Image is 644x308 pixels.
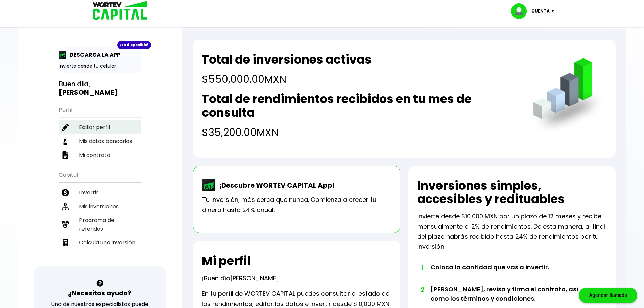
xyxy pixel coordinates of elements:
[59,213,141,236] a: Programa de referidos
[59,186,141,199] a: Invertir
[59,80,141,97] h3: Buen día,
[62,138,69,145] img: datos-icon.10cf9172.svg
[202,72,372,87] h4: $550,000.00 MXN
[417,179,607,206] h2: Inversiones simples, accesibles y redituables
[421,285,424,295] span: 2
[417,211,607,252] p: Invierte desde $10,000 MXN por un plazo de 12 meses y recibe mensualmente el 2% de rendimientos. ...
[59,236,141,250] a: Calcula una inversión
[59,88,118,97] b: [PERSON_NAME]
[117,41,151,49] div: ¡Ya disponible!
[59,167,141,266] ul: Capital
[431,263,588,285] li: Coloca la cantidad que vas a invertir.
[62,203,69,210] img: inversiones-icon.6695dc30.svg
[59,120,141,134] a: Editar perfil
[202,273,281,283] p: ¡Buen día !
[202,254,251,268] h2: Mi perfil
[202,179,216,191] img: wortev-capital-app-icon
[202,53,372,66] h2: Total de inversiones activas
[62,124,69,131] img: editar-icon.952d3147.svg
[59,63,141,70] p: Invierte desde tu celular
[230,274,279,282] span: [PERSON_NAME]
[62,239,69,246] img: calculadora-icon.17d418c4.svg
[59,199,141,213] a: Mis inversiones
[62,151,69,159] img: contrato-icon.f2db500c.svg
[62,221,69,228] img: recomiendanos-icon.9b8e9327.svg
[59,134,141,148] a: Mis datos bancarios
[62,189,69,196] img: invertir-icon.b3b967d7.svg
[579,288,637,303] div: Agendar llamada
[59,102,141,162] ul: Perfil
[202,125,519,140] h4: $35,200.00 MXN
[202,92,519,119] h2: Total de rendimientos recibidos en tu mes de consulta
[202,195,391,215] p: Tu inversión, más cerca que nunca. Comienza a crecer tu dinero hasta 24% anual.
[530,58,607,135] img: grafica.516fef24.png
[421,263,424,273] span: 1
[66,51,120,59] p: DESCARGA LA APP
[531,6,550,16] p: Cuenta
[68,288,132,298] h3: ¿Necesitas ayuda?
[550,10,559,12] img: icon-down
[59,148,141,162] a: Mi contrato
[216,180,335,190] p: ¡Descubre WORTEV CAPITAL App!
[511,3,531,19] img: profile-image
[59,51,66,59] img: app-icon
